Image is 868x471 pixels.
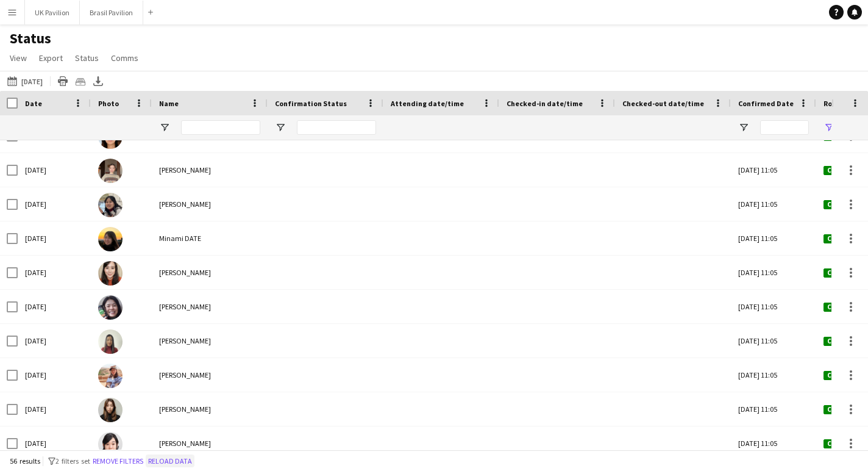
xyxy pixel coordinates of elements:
span: 2 filters set [55,456,90,466]
img: Emiri Hatton [98,159,123,183]
img: Kanna YAMAMOTO [98,364,123,388]
img: Kanon ONO [98,261,123,286]
div: [DATE] 11:05 [731,358,816,392]
span: Status [75,52,99,63]
div: [DATE] 11:05 [731,187,816,221]
span: [PERSON_NAME] [159,370,211,379]
div: [DATE] [18,153,91,187]
app-action-btn: Print [55,74,70,88]
button: Remove filters [90,455,146,468]
div: [DATE] [18,358,91,392]
span: [PERSON_NAME] [159,302,211,311]
span: Export [39,52,63,63]
span: Checked-in date/time [507,99,583,108]
span: [PERSON_NAME] [159,336,211,345]
div: [DATE] [18,426,91,460]
img: Shoko FUKUDA [98,193,123,217]
div: [DATE] 11:05 [731,221,816,255]
div: [DATE] 11:05 [731,256,816,289]
img: Junko Nakajima [98,398,123,422]
span: Confirmation Status [275,99,347,108]
span: Confirmed Date [738,99,794,108]
div: [DATE] [18,290,91,323]
span: Date [25,99,42,108]
div: [DATE] 11:05 [731,153,816,187]
div: [DATE] 11:05 [731,426,816,460]
span: Checked-out date/time [622,99,704,108]
app-action-btn: Export XLSX [91,74,105,88]
span: Comms [111,52,138,63]
a: Export [34,50,68,66]
a: Comms [106,50,143,66]
span: [PERSON_NAME] [159,268,211,277]
button: UK Pavilion [25,1,80,24]
button: [DATE] [5,74,45,88]
button: Reload data [146,455,194,468]
button: Brasil Pavilion [80,1,143,24]
div: [DATE] [18,324,91,358]
span: [PERSON_NAME] [159,404,211,414]
input: Name Filter Input [181,120,260,135]
input: Confirmation Status Filter Input [297,120,376,135]
div: [DATE] 11:05 [731,324,816,358]
button: Open Filter Menu [824,122,834,133]
img: Chisa Goto [98,432,123,456]
a: Status [70,50,104,66]
div: [DATE] [18,221,91,255]
button: Open Filter Menu [738,122,749,133]
button: Open Filter Menu [159,122,170,133]
span: View [10,52,27,63]
a: View [5,50,32,66]
div: [DATE] [18,187,91,221]
img: Minami DATE [98,227,123,251]
span: [PERSON_NAME] [159,165,211,174]
div: [DATE] 11:05 [731,392,816,426]
app-action-btn: Crew files as ZIP [73,74,88,88]
img: Mitsuko SATO [98,329,123,354]
img: Naoko TSUJI [98,295,123,320]
span: [PERSON_NAME] [159,439,211,448]
button: Open Filter Menu [275,122,286,133]
span: Minami DATE [159,234,201,243]
span: Attending date/time [391,99,464,108]
div: [DATE] [18,256,91,289]
span: [PERSON_NAME] [159,200,211,209]
input: Confirmed Date Filter Input [760,120,809,135]
span: Name [159,99,179,108]
span: Role Status [824,99,864,108]
div: [DATE] [18,392,91,426]
div: [DATE] 11:05 [731,290,816,323]
span: Photo [98,99,119,108]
